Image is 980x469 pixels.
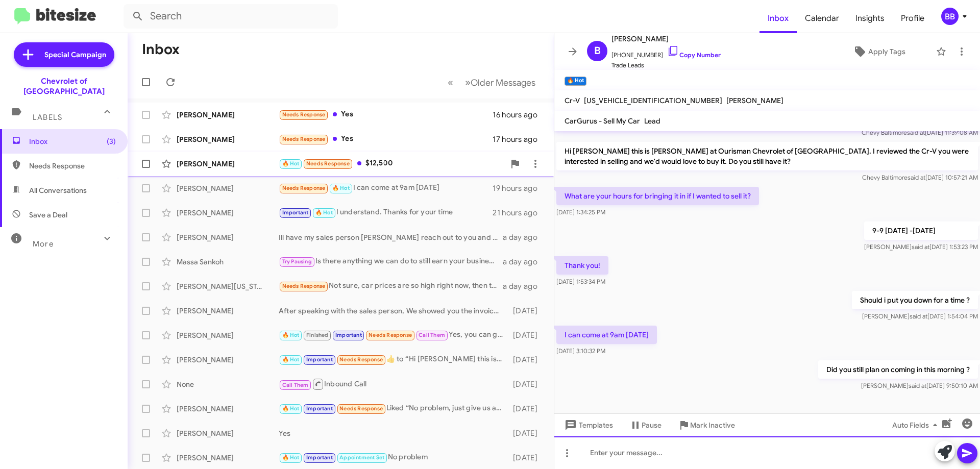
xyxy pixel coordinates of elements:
[282,356,300,363] span: 🔥 Hot
[177,355,279,365] div: [PERSON_NAME]
[142,41,180,58] h1: Inbox
[556,278,605,285] span: [DATE] 1:53:34 PM
[508,379,546,389] div: [DATE]
[670,416,743,434] button: Mark Inactive
[177,306,279,316] div: [PERSON_NAME]
[339,356,383,363] span: Needs Response
[465,76,471,89] span: »
[868,42,905,61] span: Apply Tags
[565,96,580,105] span: Cr-V
[690,416,735,434] span: Mark Inactive
[177,110,279,120] div: [PERSON_NAME]
[279,232,503,242] div: Ill have my sales person [PERSON_NAME] reach out to you and plan accordingly
[442,72,542,93] nav: Page navigation example
[508,355,546,365] div: [DATE]
[508,428,546,438] div: [DATE]
[29,136,116,146] span: Inbox
[621,416,670,434] button: Pause
[909,382,926,389] span: said at
[862,312,978,320] span: [PERSON_NAME] [DATE] 1:54:04 PM
[335,332,362,338] span: Important
[124,4,338,29] input: Search
[282,332,300,338] span: 🔥 Hot
[508,404,546,414] div: [DATE]
[726,96,783,105] span: [PERSON_NAME]
[556,208,605,216] span: [DATE] 1:34:25 PM
[282,136,326,142] span: Needs Response
[177,404,279,414] div: [PERSON_NAME]
[177,428,279,438] div: [PERSON_NAME]
[503,257,546,267] div: a day ago
[912,243,929,251] span: said at
[177,281,279,291] div: [PERSON_NAME][US_STATE]
[893,4,933,33] span: Profile
[941,8,959,25] div: BB
[508,453,546,463] div: [DATE]
[862,129,978,136] span: Chevy Baltimore [DATE] 11:39:08 AM
[892,416,941,434] span: Auto Fields
[14,42,114,67] a: Special Campaign
[282,185,326,191] span: Needs Response
[279,428,508,438] div: Yes
[442,72,459,93] button: Previous
[279,378,508,390] div: Inbound Call
[584,96,722,105] span: [US_VEHICLE_IDENTIFICATION_NUMBER]
[503,232,546,242] div: a day ago
[339,405,383,412] span: Needs Response
[306,405,333,412] span: Important
[847,4,893,33] a: Insights
[177,330,279,340] div: [PERSON_NAME]
[493,183,546,193] div: 19 hours ago
[279,133,493,145] div: Yes
[306,356,333,363] span: Important
[282,405,300,412] span: 🔥 Hot
[852,291,978,309] p: Should i put you down for a time ?
[29,185,87,195] span: All Conversations
[508,306,546,316] div: [DATE]
[448,76,453,89] span: «
[797,4,847,33] a: Calendar
[908,174,925,181] span: said at
[556,326,657,344] p: I can come at 9am [DATE]
[611,45,721,60] span: [PHONE_NUMBER]
[419,332,445,338] span: Call Them
[44,50,106,60] span: Special Campaign
[279,306,508,316] div: After speaking with the sales person, We showed you the invoice and highlighted the GMS pricing a...
[29,161,116,171] span: Needs Response
[642,416,661,434] span: Pause
[933,8,969,25] button: BB
[282,283,326,289] span: Needs Response
[818,360,978,379] p: Did you still plan on coming in this morning ?
[644,116,660,126] span: Lead
[177,232,279,242] div: [PERSON_NAME]
[910,312,927,320] span: said at
[279,158,505,169] div: $12,500
[667,51,721,59] a: Copy Number
[611,60,721,70] span: Trade Leads
[282,209,309,216] span: Important
[279,354,508,365] div: ​👍​ to “ Hi [PERSON_NAME] this is [PERSON_NAME], Internet Director at Ourisman Chevrolet of Balti...
[279,109,493,120] div: Yes
[282,160,300,167] span: 🔥 Hot
[177,159,279,169] div: [PERSON_NAME]
[279,256,503,267] div: Is there anything we can do to still earn your business ?
[556,256,608,275] p: Thank you!
[306,454,333,461] span: Important
[864,221,978,240] p: 9-9 [DATE] -[DATE]
[826,42,931,61] button: Apply Tags
[339,454,384,461] span: Appointment Set
[565,116,640,126] span: CarGurus - Sell My Car
[759,4,797,33] a: Inbox
[177,208,279,218] div: [PERSON_NAME]
[282,382,309,388] span: Call Them
[864,243,978,251] span: [PERSON_NAME] [DATE] 1:53:23 PM
[493,208,546,218] div: 21 hours ago
[508,330,546,340] div: [DATE]
[279,280,503,292] div: Not sure, car prices are so high right now, then the import fee on top of that
[107,136,116,146] span: (3)
[556,142,978,170] p: Hi [PERSON_NAME] this is [PERSON_NAME] at Ourisman Chevrolet of [GEOGRAPHIC_DATA]. I reviewed the...
[279,329,508,341] div: Yes, you can give me a call.
[459,72,542,93] button: Next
